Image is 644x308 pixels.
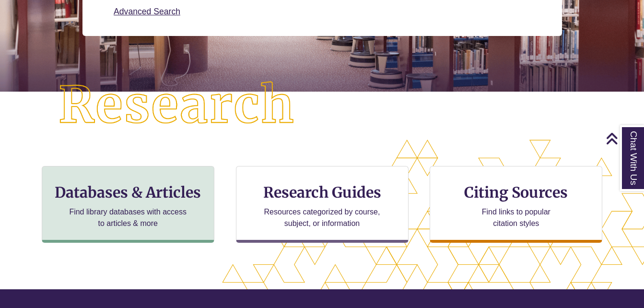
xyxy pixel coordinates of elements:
[606,132,642,145] a: Back to Top
[430,166,602,243] a: Citing Sources Find links to popular citation styles
[42,166,214,243] a: Databases & Articles Find library databases with access to articles & more
[259,206,385,229] p: Resources categorized by course, subject, or information
[50,183,206,201] h3: Databases & Articles
[457,183,574,201] h3: Citing Sources
[114,7,180,16] a: Advanced Search
[32,55,322,156] img: Research
[244,183,400,201] h3: Research Guides
[236,166,409,243] a: Research Guides Resources categorized by course, subject, or information
[65,206,190,229] p: Find library databases with access to articles & more
[469,206,563,229] p: Find links to popular citation styles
